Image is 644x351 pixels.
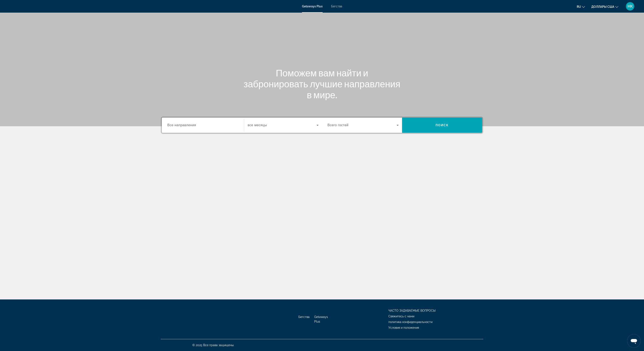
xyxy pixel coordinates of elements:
[388,320,432,324] a: политика конфиденциальности
[591,5,614,8] span: Доллары США
[577,4,585,10] button: Изменение языка
[302,5,323,8] a: Getaways Plus
[577,5,581,8] span: ru
[627,334,641,348] iframe: Кнопка запуска окна обмена сообщениями
[298,315,310,319] a: Бегства
[388,326,419,329] a: Условия и положения
[402,118,482,133] button: Искать
[167,123,239,128] input: Выберите направление
[327,123,349,127] span: Всего гостей
[388,309,436,312] a: ЧАСТО ЗАДАВАЕМЫЕ ВОПРОСЫ
[314,315,328,323] a: Getaways Plus
[591,4,618,10] button: Изменить валюту
[8,1,51,12] a: Травориум
[167,123,196,127] span: Все направления
[436,124,449,127] span: Поиск
[331,5,342,8] a: Бегства
[248,123,267,127] span: все месяцы
[243,67,401,100] h1: Поможем вам найти и забронировать лучшие направления в мире.
[162,118,482,133] div: Виджет поиска
[625,2,636,11] button: Пользовательское меню
[628,4,633,8] span: НК
[388,315,414,318] a: Свяжитесь с нами
[192,313,235,326] a: Идите домой
[192,343,234,347] span: © 2025 Все права защищены.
